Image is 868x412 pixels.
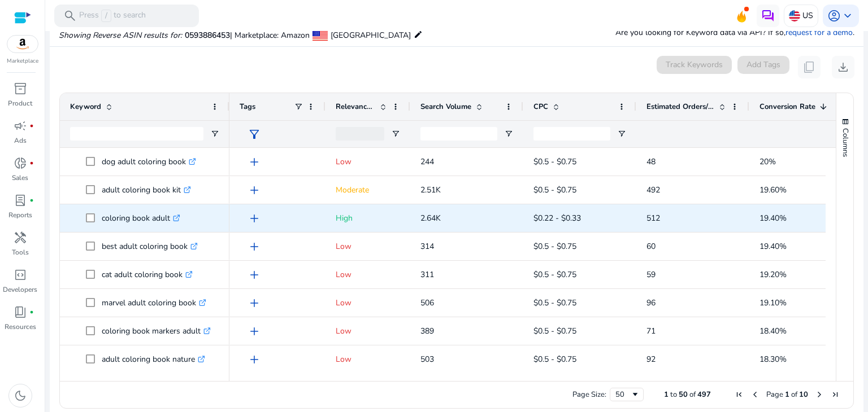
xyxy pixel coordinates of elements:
[646,185,660,195] span: 492
[420,241,434,252] span: 314
[646,326,656,336] span: 71
[29,198,34,203] span: fiber_manual_record
[420,213,441,223] span: 2.64K
[248,128,261,141] span: filter_alt
[210,129,219,138] button: Open Filter Menu
[759,102,815,112] span: Conversion Rate
[759,241,787,252] span: 19.40%
[70,127,203,141] input: Keyword Filter Input
[759,297,787,308] span: 19.10%
[248,155,261,169] span: add
[336,263,400,286] p: Low
[248,353,261,366] span: add
[29,310,34,314] span: fiber_manual_record
[7,36,38,52] img: amazon.svg
[504,129,513,138] button: Open Filter Menu
[610,388,644,401] div: Page Size
[759,156,776,167] span: 20%
[533,102,548,112] span: CPC
[533,269,576,280] span: $0.5 - $0.75
[414,28,423,41] mat-icon: edit
[785,389,789,400] span: 1
[533,127,610,141] input: CPC Filter Input
[248,268,261,282] span: add
[827,9,841,23] span: account_circle
[391,129,400,138] button: Open Filter Menu
[101,10,111,22] span: /
[336,291,400,314] p: Low
[646,156,656,167] span: 48
[336,102,375,112] span: Relevance Score
[750,390,759,399] div: Previous Page
[14,82,27,95] span: inventory_2
[533,297,576,308] span: $0.5 - $0.75
[420,326,434,336] span: 389
[646,297,656,308] span: 96
[102,207,180,230] p: coloring book adult
[14,231,27,244] span: handyman
[14,389,27,402] span: dark_mode
[248,325,261,338] span: add
[14,268,27,282] span: code_blocks
[840,128,850,157] span: Columns
[63,9,77,23] span: search
[12,173,28,183] p: Sales
[248,212,261,225] span: add
[5,322,36,332] p: Resources
[836,60,850,74] span: download
[59,30,182,41] i: Showing Reverse ASIN results for:
[420,297,434,308] span: 506
[533,326,576,336] span: $0.5 - $0.75
[336,207,400,230] p: High
[8,98,32,108] p: Product
[102,348,205,371] p: adult coloring book nature
[230,30,310,41] span: | Marketplace: Amazon
[791,389,797,400] span: of
[248,240,261,253] span: add
[248,296,261,310] span: add
[14,156,27,170] span: donut_small
[831,390,840,399] div: Last Page
[336,319,400,343] p: Low
[14,119,27,133] span: campaign
[799,389,808,400] span: 10
[646,241,656,252] span: 60
[759,269,787,280] span: 19.20%
[8,210,32,220] p: Reports
[102,291,206,314] p: marvel adult coloring book
[759,185,787,195] span: 19.60%
[420,269,434,280] span: 311
[336,348,400,371] p: Low
[766,389,783,400] span: Page
[331,30,411,41] span: [GEOGRAPHIC_DATA]
[689,389,696,400] span: of
[533,185,576,195] span: $0.5 - $0.75
[7,57,38,65] p: Marketplace
[102,235,198,258] p: best adult coloring book
[697,389,711,400] span: 497
[102,263,193,286] p: cat adult coloring book
[735,390,744,399] div: First Page
[815,390,824,399] div: Next Page
[185,30,230,41] span: 0593886453
[14,135,27,146] p: Ads
[759,354,787,365] span: 18.30%
[29,161,34,165] span: fiber_manual_record
[102,178,191,201] p: adult coloring book kit
[679,389,688,400] span: 50
[646,102,714,112] span: Estimated Orders/Month
[832,56,854,78] button: download
[533,241,576,252] span: $0.5 - $0.75
[533,156,576,167] span: $0.5 - $0.75
[841,9,854,23] span: keyboard_arrow_down
[572,389,606,400] div: Page Size:
[12,247,29,257] p: Tools
[420,102,471,112] span: Search Volume
[102,319,211,343] p: coloring book markers adult
[533,213,581,223] span: $0.22 - $0.33
[248,183,261,197] span: add
[3,284,37,295] p: Developers
[802,6,813,25] p: US
[420,127,497,141] input: Search Volume Filter Input
[420,156,434,167] span: 244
